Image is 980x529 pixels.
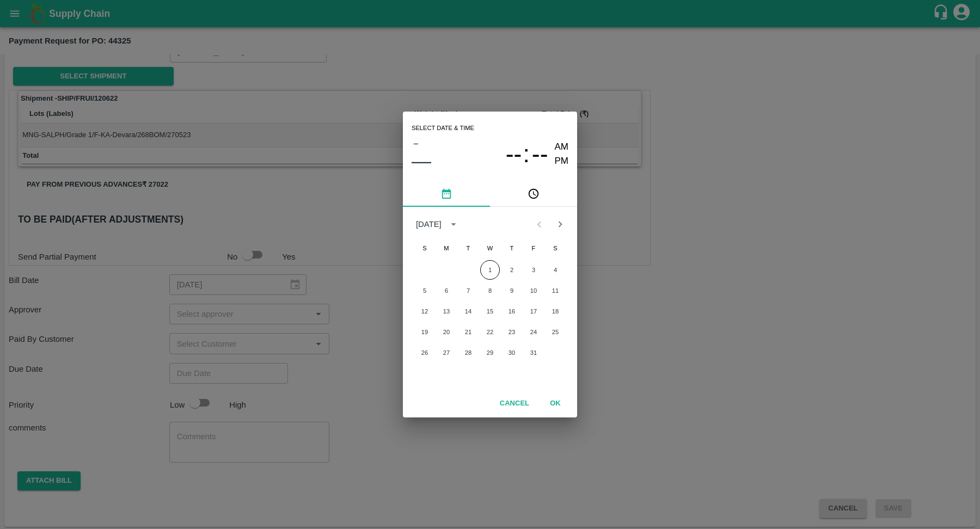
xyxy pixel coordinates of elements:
[502,281,522,300] button: 9
[524,260,543,280] button: 3
[546,237,565,259] span: Saturday
[480,322,500,342] button: 22
[555,154,569,169] button: PM
[445,216,462,233] button: calendar view is open, switch to year view
[437,343,456,362] button: 27
[480,281,500,300] button: 8
[490,181,577,207] button: pick time
[416,218,442,230] div: [DATE]
[524,322,543,342] button: 24
[502,343,522,362] button: 30
[458,281,478,300] button: 7
[458,302,478,321] button: 14
[546,260,565,280] button: 4
[415,302,434,321] button: 12
[437,281,456,300] button: 6
[458,343,478,362] button: 28
[480,343,500,362] button: 29
[415,281,434,300] button: 5
[437,302,456,321] button: 13
[415,343,434,362] button: 26
[546,302,565,321] button: 18
[502,322,522,342] button: 23
[538,394,573,413] button: OK
[524,343,543,362] button: 31
[506,140,522,169] button: --
[458,237,478,259] span: Tuesday
[437,322,456,342] button: 20
[480,302,500,321] button: 15
[414,136,418,150] span: –
[480,237,500,259] span: Wednesday
[502,260,522,280] button: 2
[524,237,543,259] span: Friday
[550,214,571,235] button: Next month
[480,260,500,280] button: 1
[412,120,474,137] span: Select date & time
[502,237,522,259] span: Thursday
[546,322,565,342] button: 25
[412,136,420,150] button: –
[437,237,456,259] span: Monday
[415,322,434,342] button: 19
[412,150,431,172] button: ––
[532,140,548,169] button: --
[524,302,543,321] button: 17
[495,394,534,413] button: Cancel
[506,140,522,168] span: --
[502,302,522,321] button: 16
[458,322,478,342] button: 21
[546,281,565,300] button: 11
[524,281,543,300] button: 10
[415,237,434,259] span: Sunday
[523,140,529,169] span: :
[532,140,548,168] span: --
[403,181,490,207] button: pick date
[555,140,569,155] button: AM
